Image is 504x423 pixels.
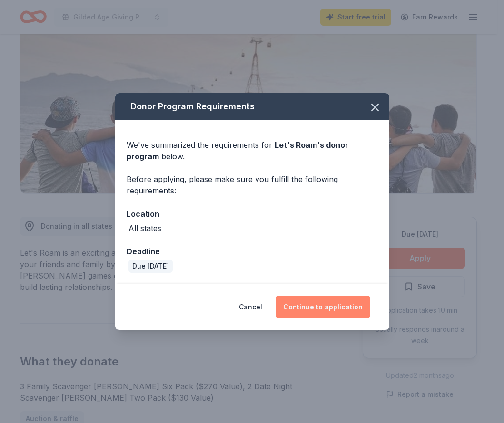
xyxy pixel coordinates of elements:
[276,296,370,318] button: Continue to application
[239,296,262,318] button: Cancel
[127,208,378,220] div: Location
[127,245,378,258] div: Deadline
[128,222,161,234] div: All states
[115,93,389,120] div: Donor Program Requirements
[127,139,378,162] div: We've summarized the requirements for below.
[128,260,173,273] div: Due [DATE]
[127,173,378,196] div: Before applying, please make sure you fulfill the following requirements:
